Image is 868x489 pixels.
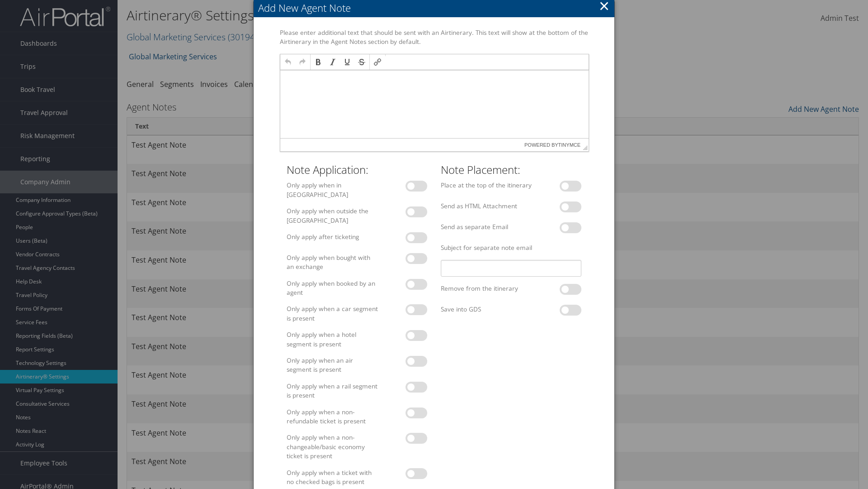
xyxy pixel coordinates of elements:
[258,1,614,15] div: Add New Agent Note
[287,162,427,177] h2: Note Application:
[283,468,382,487] label: Only apply when a ticket with no checked bags is present
[437,201,536,211] label: Send as HTML Attachment
[340,55,354,69] div: Underline
[311,55,325,69] div: Bold
[283,433,382,460] label: Only apply when a non-changeable/basic economy ticket is present
[437,181,536,190] label: Place at the top of the itinerary
[355,55,368,69] div: Strikethrough
[283,356,382,374] label: Only apply when an air segment is present
[437,222,536,231] label: Send as separate Email
[276,28,592,47] label: Please enter additional text that should be sent with an Airtinerary. This text will show at the ...
[441,162,581,177] h2: Note Placement:
[283,279,382,297] label: Only apply when booked by an agent
[326,55,340,69] div: Italic
[281,55,295,69] div: Undo
[437,284,536,293] label: Remove from the itinerary
[283,181,382,199] label: Only apply when in [GEOGRAPHIC_DATA]
[283,407,382,426] label: Only apply when a non-refundable ticket is present
[558,142,581,148] a: tinymce
[371,55,384,69] div: Insert/edit link
[283,232,382,241] label: Only apply after ticketing
[524,139,580,151] span: Powered by
[283,304,382,323] label: Only apply when a car segment is present
[280,70,589,138] iframe: Rich Text Area. Press ALT-F9 for menu. Press ALT-F10 for toolbar. Press ALT-0 for help
[283,206,382,225] label: Only apply when outside the [GEOGRAPHIC_DATA]
[437,243,585,252] label: Subject for separate note email
[437,305,536,314] label: Save into GDS
[283,253,382,272] label: Only apply when bought with an exchange
[296,55,309,69] div: Redo
[283,330,382,349] label: Only apply when a hotel segment is present
[283,382,382,400] label: Only apply when a rail segment is present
